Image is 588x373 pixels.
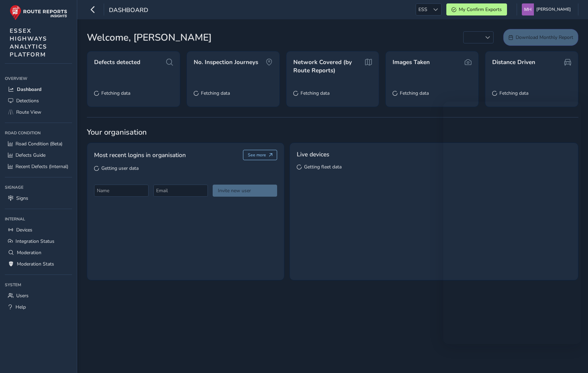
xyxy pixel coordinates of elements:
span: Your organisation [87,127,578,137]
span: Integration Status [16,238,54,245]
a: Integration Status [5,236,72,247]
button: My Confirm Exports [446,3,507,15]
span: Detections [16,97,39,104]
div: Signage [5,182,72,193]
div: System [5,280,72,290]
a: Detections [5,95,72,106]
iframe: Intercom live chat [565,350,581,366]
input: Name [94,185,149,197]
img: diamond-layout [522,3,534,15]
span: Route View [16,109,41,115]
span: Dashboard [109,6,148,15]
span: My Confirm Exports [459,6,502,13]
span: ESSEX HIGHWAYS ANALYTICS PLATFORM [10,27,47,59]
span: Fetching data [301,90,330,96]
a: Route View [5,106,72,118]
span: Recent Defects (Internal) [16,163,68,170]
a: Road Condition (Beta) [5,138,72,149]
span: Live devices [297,150,329,159]
span: Moderation [17,249,41,256]
span: Welcome, [PERSON_NAME] [87,30,212,45]
span: Fetching data [201,90,230,96]
span: Fetching data [101,90,130,96]
div: Overview [5,73,72,84]
span: Most recent logins in organisation [94,151,186,159]
a: Moderation [5,247,72,258]
span: Distance Driven [492,58,535,66]
span: Fetching data [499,90,528,96]
span: [PERSON_NAME] [536,3,571,15]
span: Defects Guide [16,152,45,158]
span: Network Covered (by Route Reports) [293,58,364,74]
span: Getting user data [101,165,139,172]
div: Internal [5,214,72,224]
span: Users [16,292,29,299]
a: Moderation Stats [5,258,72,270]
span: Fetching data [400,90,429,96]
span: Images Taken [393,58,430,66]
a: Help [5,301,72,313]
a: Devices [5,224,72,236]
span: No. Inspection Journeys [194,58,258,66]
input: Email [153,185,208,197]
span: Defects detected [94,58,140,66]
span: See more [248,152,266,158]
span: Dashboard [17,86,41,93]
a: Defects Guide [5,149,72,161]
span: ESS [416,4,430,15]
div: Road Condition [5,128,72,138]
span: Moderation Stats [17,261,54,267]
a: Signs [5,193,72,204]
button: [PERSON_NAME] [522,3,573,15]
span: Road Condition (Beta) [16,141,62,147]
span: Help [16,304,26,310]
iframe: Intercom live chat [443,102,581,344]
a: Recent Defects (Internal) [5,161,72,172]
span: Signs [16,195,28,201]
button: See more [243,150,277,160]
a: Dashboard [5,84,72,95]
span: Devices [16,227,32,233]
span: Getting fleet data [304,164,342,170]
img: rr logo [10,5,67,20]
a: Users [5,290,72,301]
